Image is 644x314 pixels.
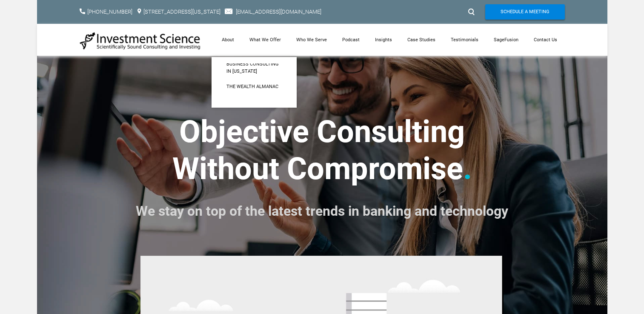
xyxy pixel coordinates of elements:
a: Schedule A Meeting [485,4,565,20]
a: What We Offer [242,24,289,56]
a: [STREET_ADDRESS][US_STATE]​ [143,9,220,15]
a: Case Studies [400,24,443,56]
a: [EMAIL_ADDRESS][DOMAIN_NAME] [236,9,321,15]
a: Insights [367,24,400,56]
span: Business Consulting in [US_STATE] [226,60,282,75]
font: We stay on top of the latest trends in banking and technology [136,203,508,219]
a: Testimonials [443,24,486,56]
a: Contact Us [526,24,565,56]
a: The Wealth Almanac​ [212,79,297,94]
font: . [463,151,472,187]
a: About [214,24,242,56]
a: Podcast [335,24,367,56]
strong: ​Objective Consulting ​Without Compromise [172,114,465,186]
img: Investment Science | NYC Consulting Services [80,31,201,50]
a: SageFusion [486,24,526,56]
a: [PHONE_NUMBER] [87,9,132,15]
a: Who We Serve [289,24,335,56]
a: Business Consulting in [US_STATE] [212,57,297,79]
span: The Wealth Almanac​ [226,83,282,91]
span: Schedule A Meeting [501,4,550,20]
